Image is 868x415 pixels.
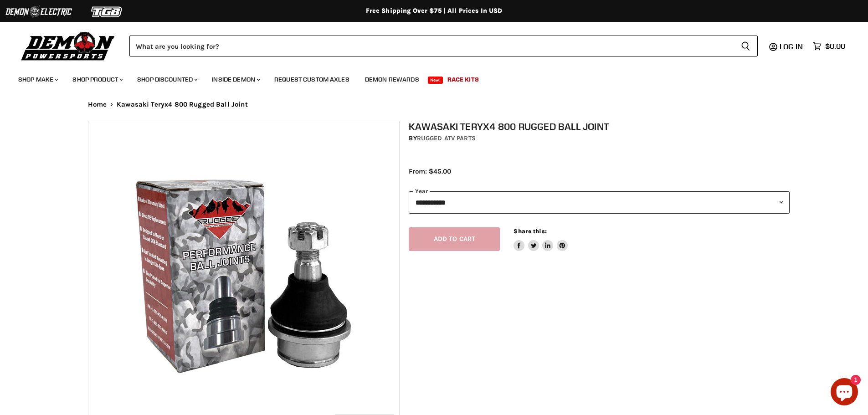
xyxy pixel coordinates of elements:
a: Race Kits [441,70,486,89]
button: Search [734,36,758,56]
form: Product [129,36,758,56]
span: Share this: [514,228,546,235]
div: Free Shipping Over $75 | All Prices In USD [70,7,799,15]
a: Inside Demon [205,70,266,89]
span: New! [428,77,443,84]
a: Demon Rewards [358,70,426,89]
img: TGB Logo 2 [73,3,141,20]
span: From: $45.00 [409,167,451,175]
a: Rugged ATV Parts [417,134,476,142]
a: Shop Product [66,70,128,89]
h1: Kawasaki Teryx4 800 Rugged Ball Joint [409,121,790,132]
a: $0.00 [808,40,850,53]
inbox-online-store-chat: Shopify online store chat [828,378,861,408]
input: Search [129,36,734,56]
a: Home [88,101,107,108]
a: Log in [776,42,808,51]
span: Log in [780,42,803,51]
div: by [409,133,790,143]
span: Kawasaki Teryx4 800 Rugged Ball Joint [117,101,248,108]
img: Demon Electric Logo 2 [5,3,73,20]
select: year [409,191,790,214]
a: Shop Make [11,70,64,89]
span: $0.00 [825,42,845,51]
a: Request Custom Axles [267,70,356,89]
a: Shop Discounted [130,70,203,89]
nav: Breadcrumbs [70,101,799,108]
img: Demon Powersports [18,30,118,62]
ul: Main menu [11,67,843,89]
aside: Share this: [514,227,568,251]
